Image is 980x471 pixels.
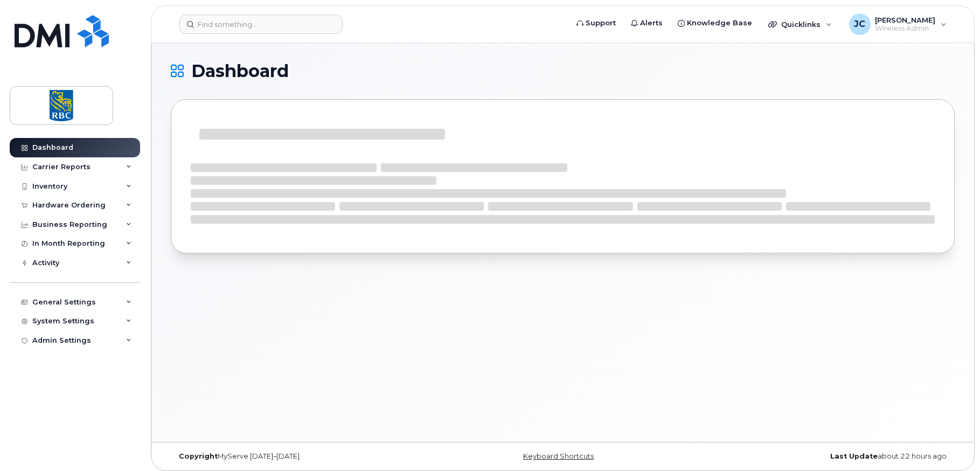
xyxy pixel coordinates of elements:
[523,452,594,460] a: Keyboard Shortcuts
[179,452,218,460] strong: Copyright
[693,452,955,461] div: about 22 hours ago
[171,452,432,461] div: MyServe [DATE]–[DATE]
[830,452,878,460] strong: Last Update
[191,63,289,79] span: Dashboard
